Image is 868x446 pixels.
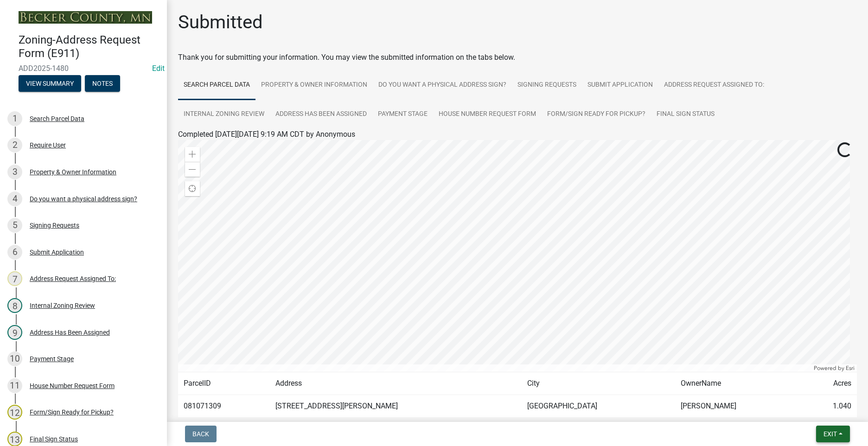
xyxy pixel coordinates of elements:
a: Final Sign Status [651,100,720,129]
span: Exit [823,430,837,438]
button: Exit [816,426,850,442]
a: Property & Owner Information [255,70,373,100]
div: Property & Owner Information [30,169,116,175]
div: Payment Stage [30,356,74,362]
span: ADD2025-1480 [19,64,148,73]
div: 9 [7,325,22,340]
div: 11 [7,378,22,393]
a: Form/Sign Ready for Pickup? [542,100,651,129]
a: House Number Request Form [433,100,542,129]
a: Do you want a physical address sign? [373,70,512,100]
div: House Number Request Form [30,382,115,389]
td: OwnerName [675,372,801,395]
div: 12 [7,405,22,420]
div: Zoom in [185,147,200,162]
a: Submit Application [582,70,658,100]
div: 3 [7,165,22,179]
a: Address Has Been Assigned [270,100,372,129]
a: Internal Zoning Review [178,100,270,129]
td: Address [270,372,522,395]
div: 10 [7,351,22,366]
div: Address Has Been Assigned [30,329,110,336]
h1: Submitted [178,11,263,33]
div: Zoom out [185,162,200,177]
div: 4 [7,191,22,206]
td: City [522,372,675,395]
div: 8 [7,298,22,313]
td: 081071309 [178,395,270,418]
div: Search Parcel Data [30,115,84,122]
td: Acres [801,372,857,395]
td: [STREET_ADDRESS][PERSON_NAME] [270,395,522,418]
div: Require User [30,142,66,148]
td: [GEOGRAPHIC_DATA] [522,395,675,418]
div: 7 [7,271,22,286]
div: 5 [7,218,22,233]
div: Find my location [185,181,200,196]
td: [PERSON_NAME] [675,395,801,418]
a: Signing Requests [512,70,582,100]
a: Search Parcel Data [178,70,255,100]
span: Back [192,430,209,438]
div: Do you want a physical address sign? [30,196,137,202]
a: Esri [846,365,855,371]
div: 6 [7,245,22,260]
wm-modal-confirm: Notes [85,80,120,88]
div: Address Request Assigned To: [30,275,116,282]
a: Payment Stage [372,100,433,129]
a: Address Request Assigned To: [658,70,770,100]
div: 2 [7,138,22,153]
button: Notes [85,75,120,92]
div: Form/Sign Ready for Pickup? [30,409,114,415]
wm-modal-confirm: Summary [19,80,81,88]
div: Final Sign Status [30,436,78,442]
span: Completed [DATE][DATE] 9:19 AM CDT by Anonymous [178,130,355,139]
a: Edit [152,64,165,73]
div: Internal Zoning Review [30,302,95,309]
wm-modal-confirm: Edit Application Number [152,64,165,73]
div: Submit Application [30,249,84,255]
div: Thank you for submitting your information. You may view the submitted information on the tabs below. [178,52,857,63]
div: Powered by [811,364,857,372]
button: View Summary [19,75,81,92]
td: 1.040 [801,395,857,418]
div: Signing Requests [30,222,79,229]
button: Back [185,426,217,442]
td: ParcelID [178,372,270,395]
img: Becker County, Minnesota [19,11,152,24]
h4: Zoning-Address Request Form (E911) [19,33,160,60]
div: 1 [7,111,22,126]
